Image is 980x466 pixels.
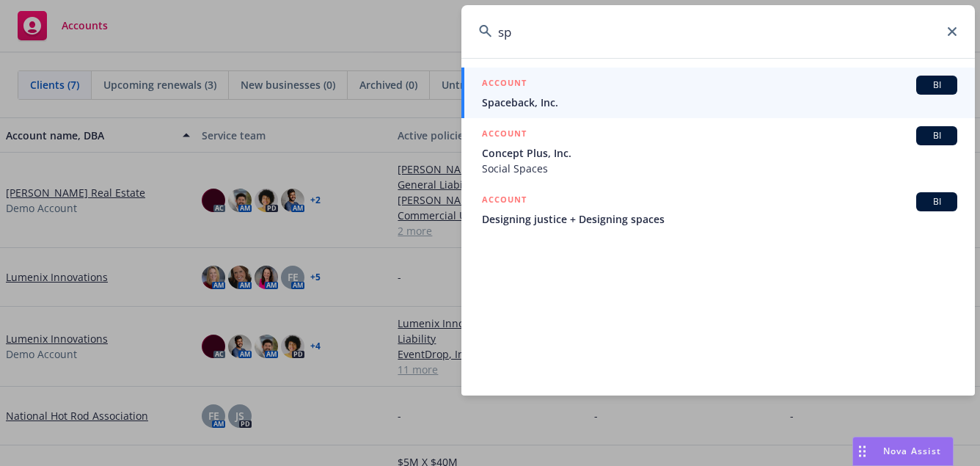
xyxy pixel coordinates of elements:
span: Social Spaces [482,161,957,176]
h5: ACCOUNT [482,126,527,144]
a: ACCOUNTBIConcept Plus, Inc.Social Spaces [461,118,975,184]
a: ACCOUNTBISpaceback, Inc. [461,68,975,118]
span: Designing justice + Designing spaces [482,211,957,227]
span: BI [922,79,951,92]
button: Nova Assist [852,437,954,466]
span: BI [922,129,951,142]
div: Drag to move [853,437,871,465]
span: Nova Assist [883,445,941,457]
span: Spaceback, Inc. [482,95,957,110]
h5: ACCOUNT [482,76,527,93]
input: Search... [461,5,975,58]
h5: ACCOUNT [482,192,527,210]
a: ACCOUNTBIDesigning justice + Designing spaces [461,184,975,235]
span: BI [922,195,951,208]
span: Concept Plus, Inc. [482,145,957,161]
